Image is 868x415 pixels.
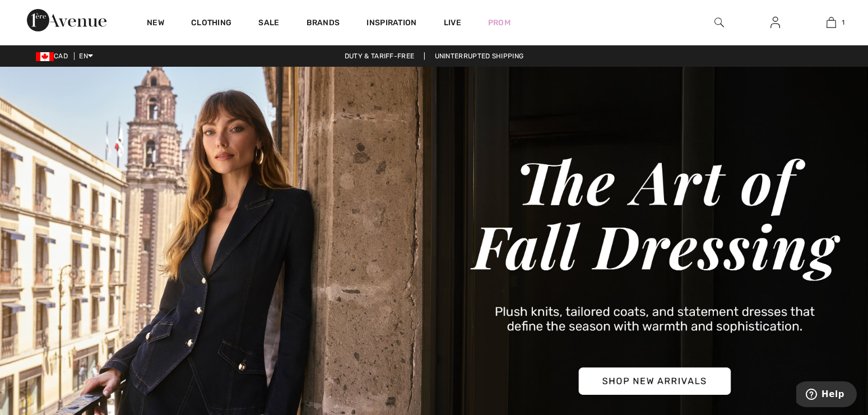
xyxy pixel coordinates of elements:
[79,52,93,60] span: EN
[147,18,164,30] a: New
[444,17,461,29] a: Live
[191,18,231,30] a: Clothing
[36,52,54,61] img: Canadian Dollar
[796,381,857,409] iframe: Opens a widget where you can find more information
[827,16,836,29] img: My Bag
[842,17,844,27] span: 1
[366,18,416,30] span: Inspiration
[770,16,780,29] img: My Info
[714,16,724,29] img: search the website
[27,9,106,31] img: 1ère Avenue
[307,18,340,30] a: Brands
[804,16,858,29] a: 1
[258,18,279,30] a: Sale
[488,17,510,29] a: Prom
[762,16,789,30] a: Sign In
[36,52,72,60] span: CAD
